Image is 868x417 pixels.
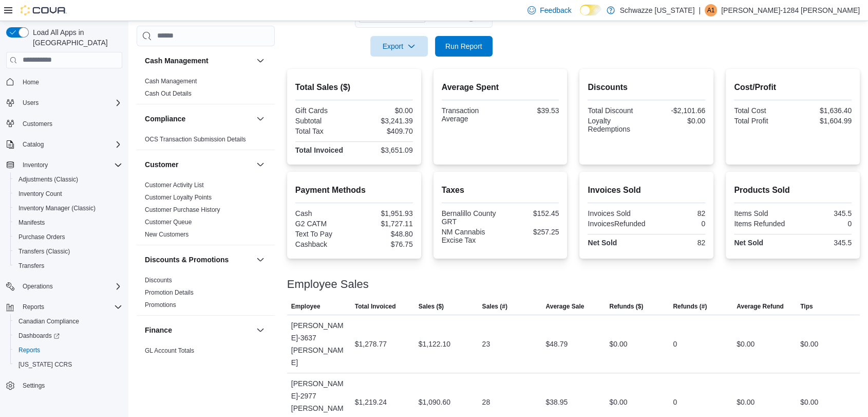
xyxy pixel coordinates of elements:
div: Transaction Average [442,106,498,123]
div: Text To Pay [295,230,352,238]
span: OCS Transaction Submission Details [145,135,246,143]
div: Discounts & Promotions [137,274,275,315]
div: $1,727.11 [356,220,412,228]
button: Transfers (Classic) [10,244,126,259]
button: [US_STATE] CCRS [10,357,126,372]
a: Customers [18,118,56,130]
h2: Discounts [588,81,705,94]
div: 0 [649,220,705,228]
span: Customer Purchase History [145,206,220,214]
div: $0.00 [609,338,627,350]
button: Finance [254,324,267,336]
span: Transfers (Classic) [18,247,70,256]
div: $48.79 [545,338,568,350]
span: Inventory [23,161,48,169]
div: 0 [795,220,852,228]
a: Transfers (Classic) [14,245,74,258]
div: Compliance [137,133,275,150]
span: Inventory Manager (Classic) [18,204,96,212]
span: Inventory [18,159,122,171]
span: [US_STATE] CCRS [18,360,72,369]
span: Employee [291,302,320,311]
div: Loyalty Redemptions [588,117,644,133]
span: Feedback [540,5,571,15]
button: Reports [2,300,126,314]
a: Manifests [14,216,49,229]
button: Cash Management [254,55,267,67]
span: Catalog [23,140,44,149]
span: Customer Activity List [145,181,204,189]
span: Reports [14,344,122,356]
a: New Customers [145,231,188,238]
a: Dashboards [14,330,64,342]
div: $1,219.24 [355,396,387,408]
div: Finance [137,345,275,373]
div: Total Cost [734,106,790,115]
span: Reports [23,303,44,311]
a: Promotion Details [145,289,194,296]
span: Refunds ($) [609,302,643,311]
div: $1,090.60 [419,396,450,408]
h3: Customer [145,159,178,170]
div: Total Tax [295,127,352,135]
span: Users [23,99,39,107]
img: Cova [21,5,67,15]
button: Canadian Compliance [10,314,126,329]
div: Customer [137,179,275,245]
button: Settings [2,378,126,393]
a: Inventory Manager (Classic) [14,202,100,214]
div: $1,122.10 [419,338,450,350]
span: Average Sale [545,302,584,311]
div: [PERSON_NAME]-3637 [PERSON_NAME] [287,315,351,373]
h3: Cash Management [145,56,209,66]
span: Sales ($) [419,302,444,311]
button: Discounts & Promotions [254,253,267,266]
button: Finance [145,325,252,335]
div: $0.00 [649,117,705,125]
span: Inventory Count [18,190,62,198]
button: Discounts & Promotions [145,255,252,265]
button: Reports [18,301,48,313]
div: $0.00 [800,338,818,350]
span: Customer Loyalty Points [145,193,212,202]
span: Run Report [445,41,482,51]
div: Total Discount [588,106,644,115]
div: $0.00 [737,396,754,408]
h2: Total Sales ($) [295,81,413,94]
h3: Employee Sales [287,278,369,291]
span: Operations [23,282,53,291]
div: 0 [673,396,677,408]
h2: Cost/Profit [734,81,852,94]
a: GL Account Totals [145,347,194,354]
div: 28 [482,396,490,408]
div: $1,278.77 [355,338,387,350]
span: Transfers (Classic) [14,245,122,258]
h2: Invoices Sold [588,184,705,196]
a: Settings [18,379,49,392]
div: $76.75 [356,240,412,248]
button: Inventory [18,159,52,171]
span: Total Invoiced [355,302,396,311]
span: Adjustments (Classic) [18,175,78,184]
div: Items Refunded [734,220,790,228]
h3: Finance [145,325,172,335]
p: [PERSON_NAME]-1284 [PERSON_NAME] [721,4,860,16]
h2: Products Sold [734,184,852,196]
span: Settings [18,379,122,392]
span: GL Transactions [145,359,190,367]
h3: Compliance [145,114,185,124]
span: Promotion Details [145,288,194,297]
span: New Customers [145,230,188,239]
div: $39.53 [502,106,559,115]
div: G2 CATM [295,220,352,228]
div: $152.45 [502,209,559,217]
h2: Payment Methods [295,184,413,196]
a: Promotions [145,301,176,309]
span: Load All Apps in [GEOGRAPHIC_DATA] [29,27,122,48]
span: Manifests [14,216,122,229]
button: Transfers [10,259,126,273]
a: Purchase Orders [14,231,69,243]
a: Cash Out Details [145,90,192,97]
p: Schwazze [US_STATE] [620,4,695,16]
